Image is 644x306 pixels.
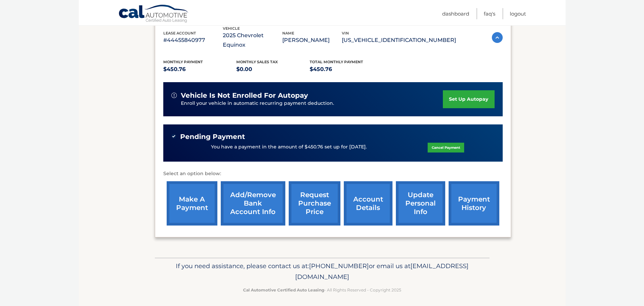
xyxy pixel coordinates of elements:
[223,26,240,31] span: vehicle
[443,90,494,108] a: set up autopay
[310,65,383,74] p: $450.76
[181,91,308,100] span: vehicle is not enrolled for autopay
[282,31,294,36] span: name
[163,170,503,178] p: Select an option below:
[295,262,469,281] span: [EMAIL_ADDRESS][DOMAIN_NAME]
[428,143,464,152] a: Cancel Payment
[492,32,503,43] img: accordion-active.svg
[342,36,456,45] p: [US_VEHICLE_IDENTIFICATION_NUMBER]
[180,133,245,141] span: Pending Payment
[221,181,285,226] a: Add/Remove bank account info
[236,65,310,74] p: $0.00
[159,286,485,293] p: - All Rights Reserved - Copyright 2025
[236,60,278,64] span: Monthly sales Tax
[118,4,189,24] a: Cal Automotive
[282,36,342,45] p: [PERSON_NAME]
[163,65,237,74] p: $450.76
[344,181,392,226] a: account details
[163,60,203,64] span: Monthly Payment
[163,36,223,45] p: #44455840977
[510,8,526,19] a: Logout
[442,8,469,19] a: Dashboard
[211,143,367,151] p: You have a payment in the amount of $450.76 set up for [DATE].
[171,134,176,139] img: check-green.svg
[396,181,445,226] a: update personal info
[163,31,196,36] span: lease account
[243,287,324,292] strong: Cal Automotive Certified Auto Leasing
[449,181,499,226] a: payment history
[171,93,177,98] img: alert-white.svg
[181,100,443,107] p: Enroll your vehicle in automatic recurring payment deduction.
[159,261,485,282] p: If you need assistance, please contact us at: or email us at
[484,8,495,19] a: FAQ's
[309,262,369,270] span: [PHONE_NUMBER]
[289,181,340,226] a: request purchase price
[342,31,349,36] span: vin
[223,31,282,50] p: 2025 Chevrolet Equinox
[167,181,217,226] a: make a payment
[310,60,363,64] span: Total Monthly Payment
